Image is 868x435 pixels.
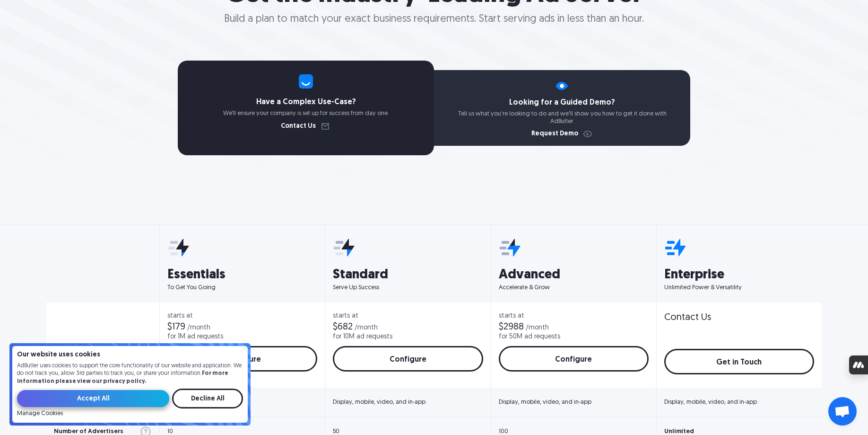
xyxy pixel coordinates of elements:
h3: Standard [333,268,483,282]
div: 50 [333,428,339,435]
form: Email Form [17,389,243,417]
div: /month [355,325,378,331]
div: Display, mobile, video, and in-app [333,399,425,405]
p: To Get You Going [167,284,317,292]
div: Display, mobile, video, and in-app [499,399,591,405]
div: for 50M ad requests [499,334,560,340]
h3: Advanced [499,268,649,282]
p: AdButler uses cookies to support the core functionality of our website and application. We do not... [17,362,243,386]
div: $179 [167,322,185,332]
div: Unlimited [664,428,694,435]
input: Decline All [172,389,243,408]
div: Display, mobile, video, and in-app [664,399,757,405]
div: $682 [333,322,353,332]
div: Contact Us [664,313,711,322]
p: Accelerate & Grow [499,284,649,292]
a: Get in Touch [664,349,814,374]
div: $2988 [499,322,524,332]
div: starts at [167,313,317,320]
h3: Essentials [167,268,317,282]
h4: Looking for a Guided Demo? [434,99,690,107]
div: Open chat [828,397,857,426]
div: /month [187,325,210,331]
div: starts at [333,313,483,320]
div: for 10M ad requests [333,334,392,340]
div: starts at [499,313,649,320]
a: Configure [499,346,649,372]
a: Configure [333,346,483,372]
h4: Our website uses cookies [17,352,243,358]
div: /month [526,325,549,331]
input: Accept All [17,390,169,407]
div: 100 [499,428,508,435]
a: Contact Us [281,123,331,130]
p: Unlimited Power & Versatility [664,284,814,292]
a: Request Demo [531,131,593,137]
div: for 1M ad requests [167,334,223,340]
h3: Enterprise [664,268,814,282]
a: Manage Cookies [17,410,63,417]
p: Tell us what you're looking to do and we'll show you how to get it done with AdButler. [434,110,690,125]
h4: Have a Complex Use-Case? [178,98,434,106]
p: We’ll ensure your company is set up for success from day one. [178,110,434,117]
p: Serve Up Success [333,284,483,292]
